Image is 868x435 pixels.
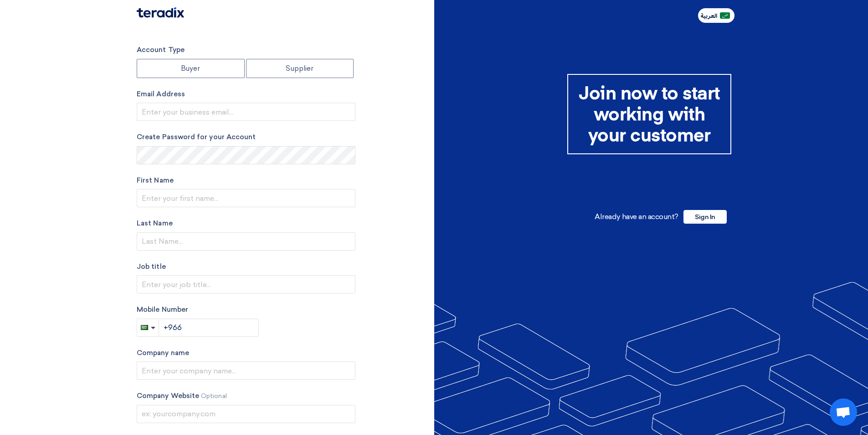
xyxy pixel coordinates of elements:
[137,175,355,186] label: First Name
[159,319,259,337] input: Enter phone number...
[698,8,734,23] button: العربية
[246,59,354,78] label: Supplier
[137,7,184,18] img: Teradix logo
[567,74,731,154] div: Join now to start working with your customer
[137,405,355,423] input: ex: yourcompany.com
[137,189,355,207] input: Enter your first name...
[137,232,355,251] input: Last Name...
[683,210,727,224] span: Sign In
[137,362,355,380] input: Enter your company name...
[137,132,355,142] label: Create Password for your Account
[137,45,355,55] label: Account Type
[137,103,355,121] input: Enter your business email...
[720,12,730,19] img: ar-AR.png
[137,275,355,293] input: Enter your job title...
[137,59,245,78] label: Buyer
[201,393,227,399] span: Optional
[137,304,355,315] label: Mobile Number
[683,212,727,221] a: Sign In
[830,398,857,426] div: Open chat
[137,262,355,272] label: Job title
[137,391,355,401] label: Company Website
[137,218,355,229] label: Last Name
[137,348,355,358] label: Company name
[700,13,717,19] span: العربية
[137,89,355,100] label: Email Address
[595,212,678,221] span: Already have an account?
